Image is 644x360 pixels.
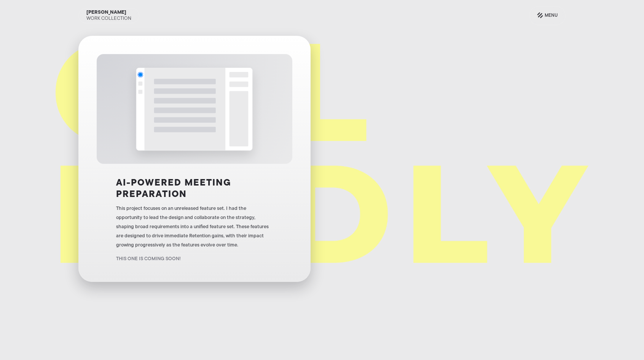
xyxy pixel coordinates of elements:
[86,16,131,22] div: Work Collection
[529,6,566,25] a: Menu
[78,8,139,23] a: [PERSON_NAME]Work Collection
[78,36,311,282] a: AI-Powered Meeting PreparationThis project focuses on an unreleased feature set. I had the opport...
[116,254,181,264] div: This one is coming soon!
[86,10,126,16] div: [PERSON_NAME]
[545,11,558,20] div: Menu
[116,178,273,200] h3: AI-Powered Meeting Preparation
[116,204,273,250] div: This project focuses on an unreleased feature set. I had the opportunity to lead the design and c...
